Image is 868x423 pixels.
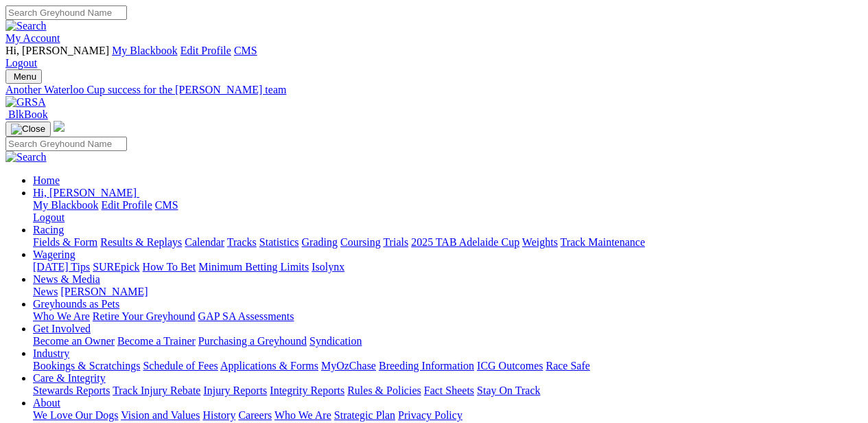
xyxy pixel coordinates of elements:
a: Track Maintenance [561,236,645,248]
a: Care & Integrity [33,372,106,384]
span: Menu [14,71,36,82]
a: Applications & Forms [220,360,318,371]
a: Privacy Policy [398,409,462,421]
a: Hi, [PERSON_NAME] [33,187,139,198]
a: About [33,397,60,409]
a: Vision and Values [121,409,200,421]
a: We Love Our Dogs [33,409,118,421]
span: BlkBook [8,108,48,120]
a: SUREpick [93,261,139,273]
div: My Account [5,45,863,69]
div: Racing [33,236,863,249]
a: Injury Reports [203,385,267,396]
div: About [33,409,863,422]
a: Who We Are [33,310,90,322]
a: Results & Replays [100,236,182,248]
a: Rules & Policies [347,385,421,396]
a: Integrity Reports [270,385,344,396]
a: Get Involved [33,323,91,334]
a: My Blackbook [33,199,99,211]
a: Wagering [33,249,75,260]
img: GRSA [5,96,46,108]
a: Trials [383,236,408,248]
a: CMS [234,45,257,56]
a: Careers [238,409,272,421]
a: Schedule of Fees [143,360,218,371]
a: Stay On Track [477,385,540,396]
a: Another Waterloo Cup success for the [PERSON_NAME] team [5,84,863,96]
a: Become a Trainer [117,335,196,347]
span: Hi, [PERSON_NAME] [33,187,137,198]
img: Search [5,151,47,163]
div: News & Media [33,286,863,298]
a: MyOzChase [321,360,376,371]
a: Bookings & Scratchings [33,360,140,371]
a: History [202,409,235,421]
a: Logout [33,211,64,223]
a: My Account [5,32,60,44]
div: Get Involved [33,335,863,347]
a: Retire Your Greyhound [93,310,196,322]
a: Strategic Plan [334,409,395,421]
a: News [33,286,58,297]
a: Racing [33,224,64,236]
a: Track Injury Rebate [113,385,200,396]
a: My Blackbook [112,45,178,56]
a: 2025 TAB Adelaide Cup [411,236,519,248]
a: How To Bet [143,261,196,273]
a: Fact Sheets [424,385,474,396]
div: Hi, [PERSON_NAME] [33,199,863,224]
a: Greyhounds as Pets [33,298,119,310]
a: Statistics [259,236,299,248]
a: Tracks [227,236,257,248]
img: logo-grsa-white.png [54,121,64,132]
div: Greyhounds as Pets [33,310,863,323]
img: Close [11,124,45,135]
div: Wagering [33,261,863,273]
a: Isolynx [312,261,344,273]
a: News & Media [33,273,100,285]
a: ICG Outcomes [477,360,543,371]
input: Search [5,5,127,20]
a: Syndication [309,335,362,347]
a: [PERSON_NAME] [60,286,148,297]
a: Weights [522,236,558,248]
a: Breeding Information [379,360,474,371]
a: Calendar [185,236,224,248]
button: Toggle navigation [5,122,51,137]
a: Grading [302,236,338,248]
a: CMS [155,199,178,211]
img: Search [5,20,47,32]
a: Edit Profile [180,45,231,56]
a: Become an Owner [33,335,115,347]
a: Who We Are [274,409,331,421]
a: Minimum Betting Limits [198,261,309,273]
a: Industry [33,347,69,359]
a: Edit Profile [102,199,152,211]
a: Fields & Form [33,236,97,248]
input: Search [5,137,127,151]
a: Purchasing a Greyhound [198,335,307,347]
span: Hi, [PERSON_NAME] [5,45,109,56]
div: Care & Integrity [33,385,863,397]
a: Logout [5,57,37,69]
a: GAP SA Assessments [198,310,294,322]
a: Home [33,174,60,186]
a: BlkBook [5,108,48,120]
button: Toggle navigation [5,69,42,84]
a: Coursing [340,236,381,248]
a: Stewards Reports [33,385,110,396]
div: Industry [33,360,863,372]
a: Race Safe [546,360,589,371]
a: [DATE] Tips [33,261,90,273]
